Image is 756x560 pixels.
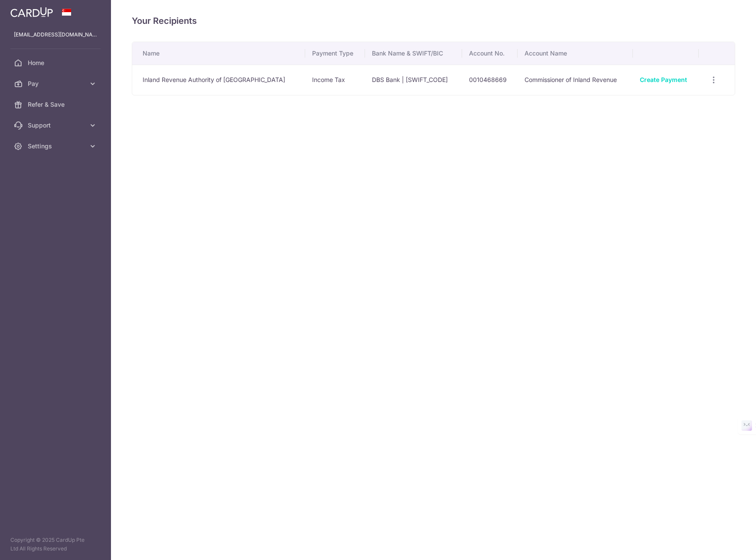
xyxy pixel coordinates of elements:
td: 0010468669 [462,65,518,95]
iframe: Opens a widget where you can find more information [700,534,747,556]
p: [EMAIL_ADDRESS][DOMAIN_NAME] [14,30,97,39]
td: Inland Revenue Authority of [GEOGRAPHIC_DATA] [132,65,305,95]
th: Payment Type [305,42,365,65]
span: Pay [28,79,85,88]
th: Bank Name & SWIFT/BIC [365,42,462,65]
h4: Your Recipients [132,14,735,28]
span: Support [28,121,85,130]
a: Create Payment [640,76,687,83]
span: Home [28,59,85,67]
img: CardUp [10,7,53,17]
th: Account No. [462,42,518,65]
td: DBS Bank | [SWIFT_CODE] [365,65,462,95]
th: Account Name [518,42,632,65]
span: Refer & Save [28,100,85,109]
th: Name [132,42,305,65]
td: Income Tax [305,65,365,95]
td: Commissioner of Inland Revenue [518,65,632,95]
span: Settings [28,142,85,151]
